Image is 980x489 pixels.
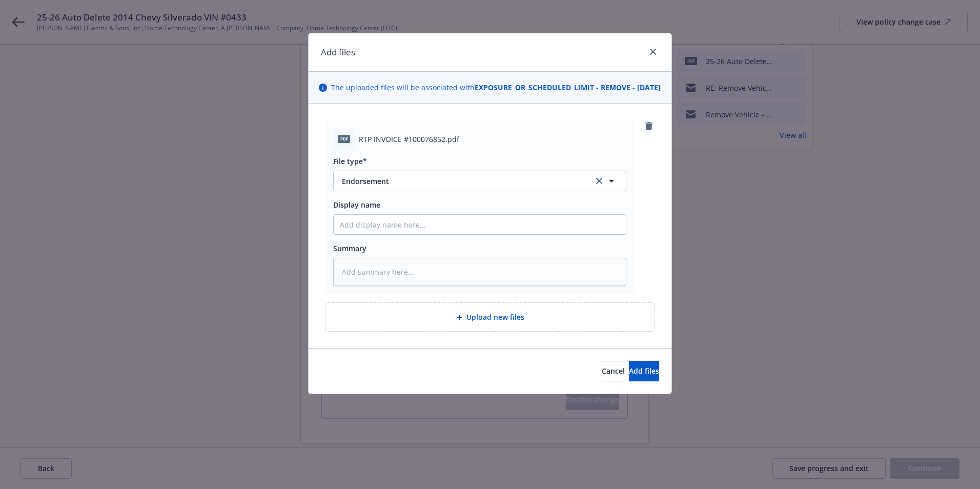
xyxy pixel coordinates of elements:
[334,215,626,234] input: Add display name here...
[333,243,366,253] span: Summary
[342,176,579,187] span: Endorsement
[325,302,655,332] div: Upload new files
[629,366,659,376] span: Add files
[629,361,659,381] button: Add files
[475,83,661,92] strong: EXPOSURE_OR_SCHEDULED_LIMIT - REMOVE - [DATE]
[333,200,380,210] span: Display name
[602,361,625,381] button: Cancel
[593,175,605,187] a: clear selection
[333,156,367,166] span: File type*
[466,312,524,322] span: Upload new files
[643,120,655,132] a: remove
[647,46,659,58] a: close
[338,135,350,142] span: pdf
[602,366,625,376] span: Cancel
[359,134,459,145] span: RTP INVOICE #100076852.pdf
[333,171,626,191] button: Endorsementclear selection
[331,82,661,93] span: The uploaded files will be associated with
[321,46,355,59] h1: Add files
